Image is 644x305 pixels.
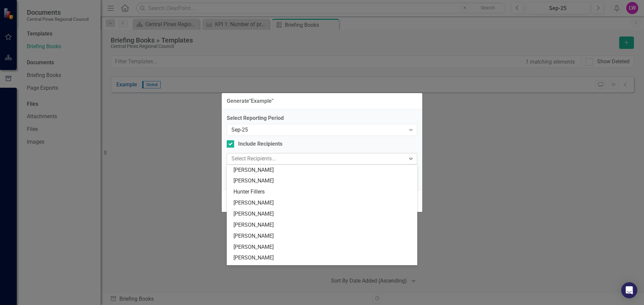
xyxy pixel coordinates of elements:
div: Hunter Fillers [233,188,413,196]
div: [PERSON_NAME] [233,210,413,218]
div: [PERSON_NAME] [233,232,413,240]
div: [PERSON_NAME] [233,243,413,251]
div: Open Intercom Messenger [621,282,637,298]
label: Select Reporting Period [227,115,417,122]
div: [PERSON_NAME] [233,199,413,207]
div: Generate " Example " [227,98,273,104]
div: Include Recipients [238,140,282,148]
div: [PERSON_NAME] [233,221,413,229]
div: [PERSON_NAME] [233,166,413,174]
div: Sep-25 [231,126,406,134]
div: [PERSON_NAME] [233,177,413,185]
div: [PERSON_NAME] [233,254,413,262]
